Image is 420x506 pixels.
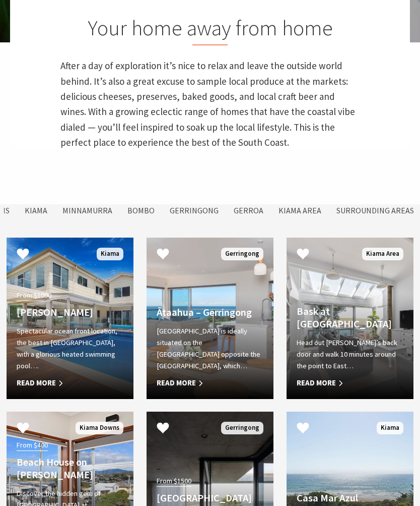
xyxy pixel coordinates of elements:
span: Kiama [97,248,123,260]
h4: Beach House on [PERSON_NAME] [17,456,123,481]
a: Another Image Used Bask at [GEOGRAPHIC_DATA] Head out [PERSON_NAME]’s back door and walk 10 minut... [287,238,413,399]
a: From $1000 [PERSON_NAME] Spectacular ocean front location, the best in [GEOGRAPHIC_DATA], with a ... [7,238,133,399]
p: [GEOGRAPHIC_DATA] is ideally situated on the [GEOGRAPHIC_DATA] opposite the [GEOGRAPHIC_DATA], wh... [157,325,263,372]
label: Minnamurra [57,204,117,217]
h4: [PERSON_NAME] [17,306,123,319]
span: Gerringong [221,422,263,434]
button: Click to Favourite Bunker House [147,412,179,446]
p: After a day of exploration it’s nice to relax and leave the outside world behind. It’s also a gre... [60,58,360,150]
span: From $1000 [17,290,51,301]
button: Click to Favourite Casa Mar Azul [287,412,319,446]
label: Kiama Area [273,204,326,217]
span: Gerringong [221,248,263,260]
span: Read More [157,377,263,389]
span: Read More [17,377,123,389]
label: Kiama [20,204,52,217]
p: Head out [PERSON_NAME]’s back door and walk 10 minutes around the point to East… [297,337,403,372]
button: Click to Favourite Bask at Loves Bay [287,238,319,272]
span: Kiama [377,422,403,434]
label: Surrounding Areas [331,204,419,217]
h4: Ātaahua – Gerringong [157,306,263,319]
h2: Your home away from home [60,15,360,45]
a: Another Image Used Ātaahua – Gerringong [GEOGRAPHIC_DATA] is ideally situated on the [GEOGRAPHIC_... [147,238,273,399]
p: Spectacular ocean front location, the best in [GEOGRAPHIC_DATA], with a glorious heated swimming ... [17,325,123,372]
span: Kiama Area [362,248,403,260]
span: Read More [297,377,403,389]
span: Kiama Downs [76,422,123,434]
h4: [GEOGRAPHIC_DATA] [157,492,263,504]
h4: Casa Mar Azul [297,492,403,504]
h4: Bask at [GEOGRAPHIC_DATA] [297,305,403,330]
button: Click to Favourite Amaroo Kiama [7,238,39,272]
label: Gerroa [229,204,268,217]
span: From $1500 [157,475,191,487]
label: Gerringong [165,204,224,217]
button: Click to Favourite Beach House on Johnson [7,412,39,446]
label: Bombo [122,204,160,217]
button: Click to Favourite Ātaahua – Gerringong [147,238,179,272]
